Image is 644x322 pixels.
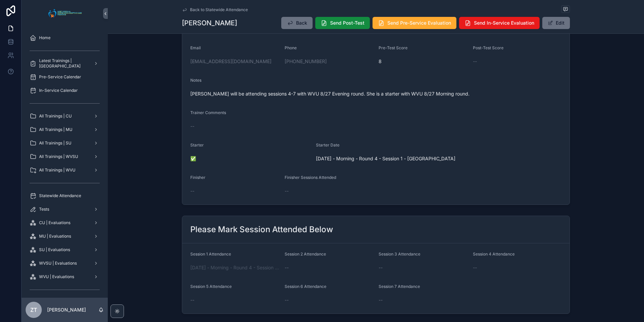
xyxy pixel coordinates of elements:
[373,17,456,29] button: Send Pre-Service Evaluation
[379,284,420,289] span: Session 7 Attendance
[473,45,504,50] span: Post-Test Score
[190,90,561,97] span: [PERSON_NAME] will be attending sessions 4-7 with WVU 8/27 Evening round. She is a starter with W...
[39,74,81,80] span: Pre-Service Calendar
[190,142,204,147] span: Starter
[330,20,364,26] span: Send Post-Test
[39,140,71,146] span: All Trainings | SU
[46,8,83,19] img: App logo
[285,175,336,180] span: Finisher Sessions Attended
[285,251,326,257] span: Session 2 Attendance
[26,71,104,83] a: Pre-Service Calendar
[316,142,340,147] span: Starter Date
[26,32,104,44] a: Home
[473,251,515,257] span: Session 4 Attendance
[315,17,370,29] button: Send Post-Test
[190,45,201,50] span: Email
[285,297,289,303] span: --
[285,58,327,65] a: [PHONE_NUMBER]
[39,274,74,279] span: WVU | Evaluations
[190,78,201,83] span: Notes
[26,151,104,163] a: All Trainings | WVSU
[190,155,311,162] span: ✅
[190,58,271,65] a: [EMAIL_ADDRESS][DOMAIN_NAME]
[182,18,237,28] h1: [PERSON_NAME]
[39,113,72,119] span: All Trainings | CU
[190,188,194,194] span: --
[39,167,75,173] span: All Trainings | WVU
[26,257,104,269] a: WVSU | Evaluations
[190,284,232,289] span: Session 5 Attendance
[26,244,104,256] a: SU | Evaluations
[26,271,104,283] a: WVU | Evaluations
[26,217,104,229] a: CU | Evaluations
[26,190,104,202] a: Statewide Attendance
[39,261,77,266] span: WVSU | Evaluations
[26,124,104,136] a: All Trainings | MU
[473,58,477,65] span: --
[39,127,72,132] span: All Trainings | MU
[190,297,194,303] span: --
[47,306,86,313] p: [PERSON_NAME]
[26,84,104,97] a: In-Service Calendar
[39,154,78,159] span: All Trainings | WVSU
[285,264,289,271] span: --
[459,17,540,29] button: Send In-Service Evaluation
[26,57,104,70] a: Latest Trainings | [GEOGRAPHIC_DATA]
[387,20,451,26] span: Send Pre-Service Evaluation
[316,155,499,162] span: [DATE] - Morning - Round 4 - Session 1 - [GEOGRAPHIC_DATA]
[190,175,205,180] span: Finisher
[190,224,333,235] h2: Please Mark Session Attended Below
[285,188,289,194] span: --
[296,20,307,26] span: Back
[474,20,534,26] span: Send In-Service Evaluation
[26,203,104,215] a: Tests
[182,7,248,12] a: Back to Statewide Attendance
[30,306,37,314] span: ZT
[190,7,248,12] span: Back to Statewide Attendance
[26,137,104,149] a: All Trainings | SU
[39,35,51,41] span: Home
[39,88,78,93] span: In-Service Calendar
[379,297,383,303] span: --
[285,284,326,289] span: Session 6 Attendance
[39,220,70,225] span: CU | Evaluations
[22,27,108,298] div: scrollable content
[379,264,383,271] span: --
[190,110,226,115] span: Trainer Comments
[39,247,70,252] span: SU | Evaluations
[379,251,420,257] span: Session 3 Attendance
[39,193,81,198] span: Statewide Attendance
[285,45,297,50] span: Phone
[39,58,88,69] span: Latest Trainings | [GEOGRAPHIC_DATA]
[379,58,468,65] span: 8
[281,17,313,29] button: Back
[26,164,104,176] a: All Trainings | WVU
[379,45,408,50] span: Pre-Test Score
[542,17,570,29] button: Edit
[39,234,71,239] span: MU | Evaluations
[39,207,49,212] span: Tests
[190,251,231,257] span: Session 1 Attendance
[190,264,279,271] a: [DATE] - Morning - Round 4 - Session 1 - [GEOGRAPHIC_DATA]
[26,230,104,242] a: MU | Evaluations
[473,264,477,271] span: --
[190,123,194,130] span: --
[26,110,104,122] a: All Trainings | CU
